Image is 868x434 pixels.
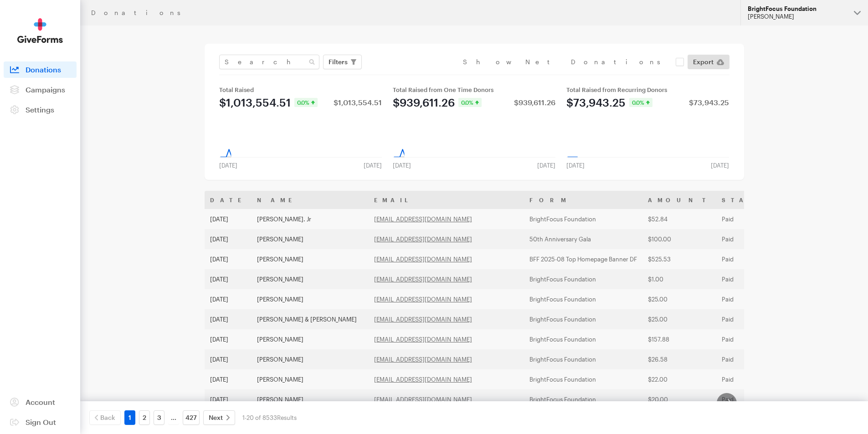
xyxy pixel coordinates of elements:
span: Settings [26,105,54,114]
div: $939,611.26 [514,99,555,106]
td: [DATE] [205,269,252,289]
span: Results [277,414,297,421]
td: [PERSON_NAME] [252,369,369,389]
td: BrightFocus Foundation [524,369,642,389]
a: [EMAIL_ADDRESS][DOMAIN_NAME] [374,356,472,363]
td: Paid [716,349,783,369]
td: Paid [716,309,783,329]
td: Paid [716,269,783,289]
span: Sign Out [26,418,56,426]
a: [EMAIL_ADDRESS][DOMAIN_NAME] [374,396,472,403]
td: $157.88 [642,329,716,349]
td: [DATE] [205,349,252,369]
td: [PERSON_NAME] [252,229,369,249]
a: Sign Out [4,414,77,430]
td: Paid [716,229,783,249]
td: BrightFocus Foundation [524,349,642,369]
td: Paid [716,249,783,269]
span: Account [26,398,55,406]
td: $22.00 [642,369,716,389]
a: Export [688,55,729,69]
td: [PERSON_NAME] [252,289,369,309]
span: Export [693,56,714,67]
div: [DATE] [561,162,590,169]
div: [DATE] [387,162,416,169]
td: [DATE] [205,389,252,409]
td: [PERSON_NAME] [252,269,369,289]
div: [DATE] [705,162,734,169]
td: Paid [716,329,783,349]
div: $73,943.25 [566,97,626,108]
a: Settings [4,102,77,118]
div: $1,013,554.51 [334,99,382,106]
a: [EMAIL_ADDRESS][DOMAIN_NAME] [374,336,472,343]
td: [DATE] [205,229,252,249]
td: $20.00 [642,389,716,409]
td: BrightFocus Foundation [524,269,642,289]
td: $25.00 [642,289,716,309]
button: Filters [323,55,362,69]
td: [DATE] [205,249,252,269]
a: Next [203,410,235,425]
td: Paid [716,389,783,409]
td: BrightFocus Foundation [524,309,642,329]
td: [DATE] [205,329,252,349]
div: [DATE] [214,162,243,169]
td: Paid [716,209,783,229]
span: Donations [26,65,61,74]
td: [PERSON_NAME] [252,389,369,409]
td: 50th Anniversary Gala [524,229,642,249]
td: [PERSON_NAME] [252,349,369,369]
div: 0.0% [458,98,482,107]
td: BFF 2025-08 Top Homepage Banner DF [524,249,642,269]
th: Amount [642,191,716,209]
td: BrightFocus Foundation [524,209,642,229]
td: [PERSON_NAME] & [PERSON_NAME] [252,309,369,329]
a: 2 [139,410,150,425]
div: $73,943.25 [689,99,729,106]
div: BrightFocus Foundation [748,5,847,13]
th: Name [252,191,369,209]
a: Campaigns [4,82,77,98]
th: Status [716,191,783,209]
td: $52.84 [642,209,716,229]
div: $1,013,554.51 [219,97,291,108]
td: BrightFocus Foundation [524,389,642,409]
td: $1.00 [642,269,716,289]
input: Search Name & Email [219,55,319,69]
td: BrightFocus Foundation [524,329,642,349]
td: [DATE] [205,289,252,309]
a: [EMAIL_ADDRESS][DOMAIN_NAME] [374,296,472,303]
div: $939,611.26 [393,97,455,108]
img: GiveForms [17,18,63,43]
span: Filters [329,56,348,67]
div: [PERSON_NAME] [748,13,847,20]
td: [PERSON_NAME] [252,329,369,349]
div: [DATE] [358,162,387,169]
div: Total Raised [219,86,382,93]
div: 1-20 of 8533 [242,410,297,425]
td: $525.53 [642,249,716,269]
div: 0.0% [629,98,652,107]
td: BrightFocus Foundation [524,289,642,309]
td: Paid [716,369,783,389]
a: 427 [183,410,200,425]
span: Campaigns [26,85,65,94]
td: $100.00 [642,229,716,249]
td: $25.00 [642,309,716,329]
td: [PERSON_NAME]. Jr [252,209,369,229]
div: 0.0% [294,98,318,107]
a: [EMAIL_ADDRESS][DOMAIN_NAME] [374,316,472,323]
div: Total Raised from Recurring Donors [566,86,729,93]
a: Account [4,394,77,410]
td: [PERSON_NAME] [252,249,369,269]
a: [EMAIL_ADDRESS][DOMAIN_NAME] [374,235,472,243]
td: [DATE] [205,309,252,329]
a: [EMAIL_ADDRESS][DOMAIN_NAME] [374,376,472,383]
td: [DATE] [205,209,252,229]
td: Paid [716,289,783,309]
a: [EMAIL_ADDRESS][DOMAIN_NAME] [374,215,472,223]
th: Form [524,191,642,209]
td: $26.58 [642,349,716,369]
a: [EMAIL_ADDRESS][DOMAIN_NAME] [374,276,472,283]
